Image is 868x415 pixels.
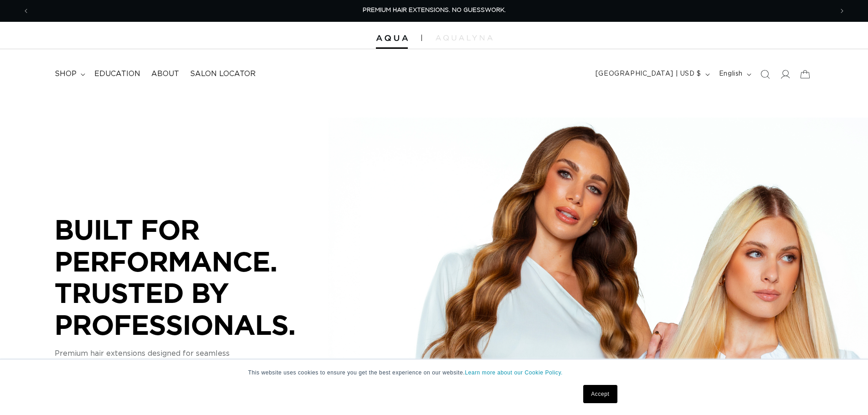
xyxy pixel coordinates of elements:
p: BUILT FOR PERFORMANCE. TRUSTED BY PROFESSIONALS. [55,214,328,340]
span: shop [55,69,77,79]
a: Education [89,64,146,84]
img: Aqua Hair Extensions [376,35,408,41]
p: This website uses cookies to ensure you get the best experience on our website. [248,369,620,377]
span: Education [94,69,140,79]
span: [GEOGRAPHIC_DATA] | USD $ [596,69,701,79]
span: About [151,69,179,79]
a: Learn more about our Cookie Policy. [465,369,563,376]
button: Previous announcement [16,2,36,20]
a: Accept [583,385,617,403]
span: PREMIUM HAIR EXTENSIONS. NO GUESSWORK. [363,7,506,13]
button: Next announcement [832,2,852,20]
span: English [719,69,743,79]
span: Salon Locator [190,69,256,79]
button: English [714,66,755,83]
img: aqualyna.com [436,35,493,41]
summary: Search [755,64,775,84]
summary: shop [49,64,89,84]
a: About [146,64,185,84]
p: Premium hair extensions designed for seamless blends, consistent results, and performance you can... [55,348,328,381]
a: Salon Locator [185,64,261,84]
button: [GEOGRAPHIC_DATA] | USD $ [590,66,714,83]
